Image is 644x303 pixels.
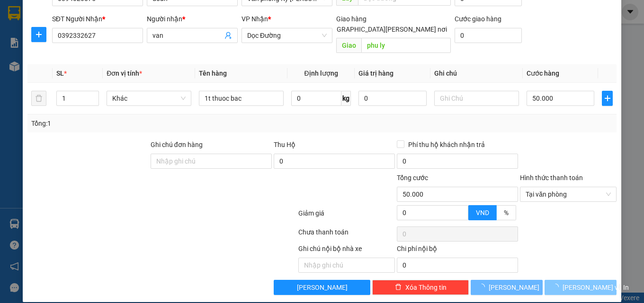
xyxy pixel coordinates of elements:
[526,187,611,201] span: Tại văn phòng
[430,64,523,83] th: Ghi chú
[405,282,447,293] span: Xóa Thông tin
[31,27,46,42] button: plus
[455,28,522,43] input: Cước giao hàng
[563,282,629,293] span: [PERSON_NAME] và In
[304,69,338,77] span: Định lượng
[298,243,395,258] div: Ghi chú nội bộ nhà xe
[336,15,367,23] span: Giao hàng
[455,15,501,23] label: Cước giao hàng
[52,14,143,24] div: SĐT Người Nhận
[489,282,539,293] span: [PERSON_NAME]
[56,69,64,77] span: SL
[32,31,46,38] span: plus
[274,280,370,295] button: [PERSON_NAME]
[107,69,142,77] span: Đơn vị tính
[520,174,583,182] label: Hình thức thanh toán
[476,209,489,216] span: VND
[336,38,361,53] span: Giao
[297,208,396,225] div: Giảm giá
[224,32,232,39] span: user-add
[358,91,427,106] input: 0
[358,69,394,77] span: Giá trị hàng
[527,69,559,77] span: Cước hàng
[241,15,268,23] span: VP Nhận
[545,280,617,295] button: [PERSON_NAME] và In
[31,91,46,106] button: delete
[199,69,227,77] span: Tên hàng
[478,284,489,290] span: loading
[602,91,613,106] button: plus
[341,91,351,106] span: kg
[147,14,238,24] div: Người nhận
[397,243,518,258] div: Chi phí nội bộ
[395,284,402,291] span: delete
[31,118,250,129] div: Tổng: 1
[471,280,543,295] button: [PERSON_NAME]
[112,91,186,105] span: Khác
[602,95,612,102] span: plus
[199,91,284,106] input: VD: Bàn, Ghế
[361,38,451,53] input: Dọc đường
[434,91,519,106] input: Ghi Chú
[247,28,327,43] span: Dọc Đường
[297,227,396,243] div: Chưa thanh toán
[318,24,451,35] span: [GEOGRAPHIC_DATA][PERSON_NAME] nơi
[298,258,395,273] input: Nhập ghi chú
[274,141,295,148] span: Thu Hộ
[372,280,469,295] button: deleteXóa Thông tin
[297,282,348,293] span: [PERSON_NAME]
[397,174,428,182] span: Tổng cước
[504,209,509,216] span: %
[151,141,203,148] label: Ghi chú đơn hàng
[552,284,563,290] span: loading
[404,139,489,150] span: Phí thu hộ khách nhận trả
[151,154,272,169] input: Ghi chú đơn hàng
